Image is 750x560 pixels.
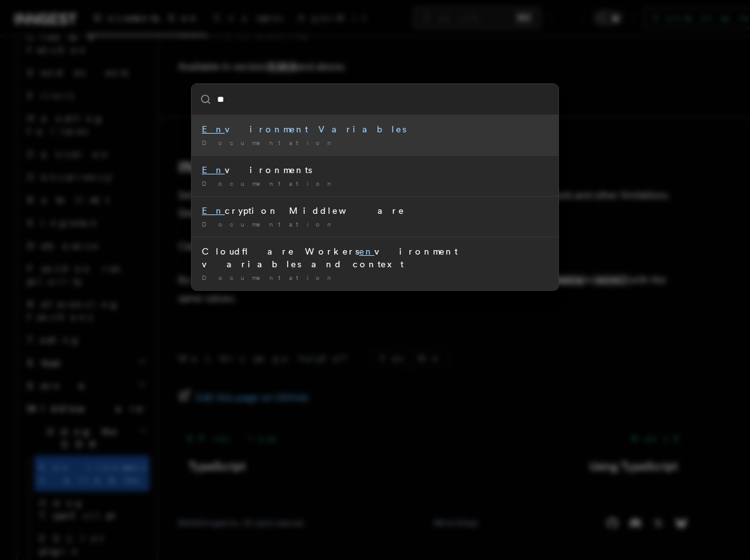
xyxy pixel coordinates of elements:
mark: En [202,124,225,134]
div: Cloudflare Workers vironment variables and context [202,245,548,270]
mark: En [202,206,225,216]
div: vironment Variables [202,123,548,136]
span: Documentation [202,139,336,146]
span: Documentation [202,179,336,187]
span: Documentation [202,220,336,228]
span: Documentation [202,274,336,281]
div: cryption Middleware [202,204,548,217]
mark: En [202,165,225,175]
mark: en [359,246,374,256]
div: vironments [202,164,548,176]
